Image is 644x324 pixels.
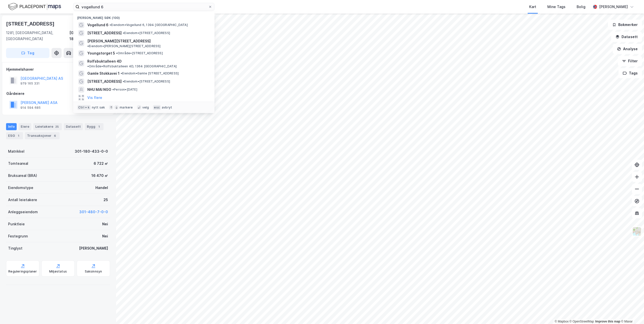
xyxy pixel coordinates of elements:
[85,269,102,274] div: Saksinnsyn
[87,30,122,36] span: [STREET_ADDRESS]
[6,48,49,58] button: Tag
[8,160,28,167] div: Tomteareal
[77,105,91,110] div: Ctrl + k
[87,64,89,68] span: •
[619,300,644,324] iframe: Chat Widget
[613,44,642,54] button: Analyse
[162,105,172,110] div: avbryt
[87,38,151,44] span: [PERSON_NAME][STREET_ADDRESS]
[142,105,149,110] div: velg
[87,22,109,28] span: Vogellund 6
[8,2,61,11] img: logo.f888ab2527a4732fd821a326f86c7f29.svg
[116,51,163,55] span: Område • [STREET_ADDRESS]
[102,221,108,227] div: Nei
[6,123,17,130] div: Info
[555,320,569,323] a: Mapbox
[577,4,585,10] div: Bolig
[112,88,114,91] span: •
[87,44,89,48] span: •
[19,123,31,130] div: Eiere
[87,78,122,85] span: [STREET_ADDRESS]
[153,105,161,110] div: esc
[96,124,101,129] div: 1
[599,4,628,10] div: [PERSON_NAME]
[87,95,102,101] button: Vis flere
[6,91,110,97] div: Gårdeiere
[529,4,536,10] div: Kart
[619,300,644,324] div: Kontrollprogram for chat
[79,3,208,11] input: Søk på adresse, matrikkel, gårdeiere, leietakere eller personer
[73,12,214,21] div: [PERSON_NAME] søk (100)
[618,56,642,66] button: Filter
[570,320,594,323] a: OpenStreetMap
[619,68,642,78] button: Tags
[8,269,37,274] div: Reguleringsplaner
[102,233,108,239] div: Nei
[123,79,170,84] span: Eiendom • [STREET_ADDRESS]
[64,123,83,130] div: Datasett
[16,133,21,138] div: 1
[94,160,108,167] div: 6 722 ㎡
[8,221,25,227] div: Punktleie
[547,4,566,10] div: Mine Tags
[121,71,179,75] span: Eiendom • Gamle [STREET_ADDRESS]
[69,30,110,42] div: [GEOGRAPHIC_DATA], 180/433
[120,105,133,110] div: markere
[110,23,188,27] span: Eiendom • Vogellund 6, 1394 [GEOGRAPHIC_DATA]
[6,132,23,139] div: ESG
[123,31,124,35] span: •
[8,233,28,239] div: Festegrunn
[6,30,69,42] div: 1281, [GEOGRAPHIC_DATA], [GEOGRAPHIC_DATA]
[25,132,60,139] div: Transaksjoner
[6,66,110,72] div: Hjemmelshaver
[20,82,40,86] div: 979 165 331
[54,124,60,129] div: 25
[87,64,177,68] span: Område • Rolfsbuktalleen 4D, 1364 [GEOGRAPHIC_DATA]
[103,197,108,203] div: 25
[8,148,24,154] div: Matrikkel
[123,31,170,35] span: Eiendom • [STREET_ADDRESS]
[112,88,137,92] span: Person • [DATE]
[8,209,38,215] div: Anleggseiendom
[8,245,22,251] div: Tinglyst
[608,20,642,30] button: Bokmerker
[87,58,122,64] span: Rolfsbuktalleen 4D
[121,71,122,75] span: •
[87,44,161,48] span: Eiendom • [PERSON_NAME][STREET_ADDRESS]
[87,87,111,93] span: NHU MAI NGO
[6,20,56,28] div: [STREET_ADDRESS]
[8,185,33,191] div: Eiendomstype
[87,70,120,76] span: Gamle Stokkavei 1
[75,148,108,154] div: 301-180-433-0-0
[33,123,62,130] div: Leietakere
[87,50,115,56] span: Youngstorget 5
[52,133,58,138] div: 6
[116,51,118,55] span: •
[95,185,108,191] div: Handel
[79,245,108,251] div: [PERSON_NAME]
[92,105,105,110] div: nytt søk
[85,123,103,130] div: Bygg
[91,173,108,179] div: 16 470 ㎡
[79,209,108,215] button: 301-480-7-0-0
[123,79,124,83] span: •
[20,106,41,110] div: 914 594 685
[49,269,67,274] div: Miljøstatus
[611,32,642,42] button: Datasett
[8,173,37,179] div: Bruksareal (BRA)
[8,197,37,203] div: Antall leietakere
[110,23,111,27] span: •
[595,320,620,323] a: Improve this map
[632,227,642,236] img: Z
